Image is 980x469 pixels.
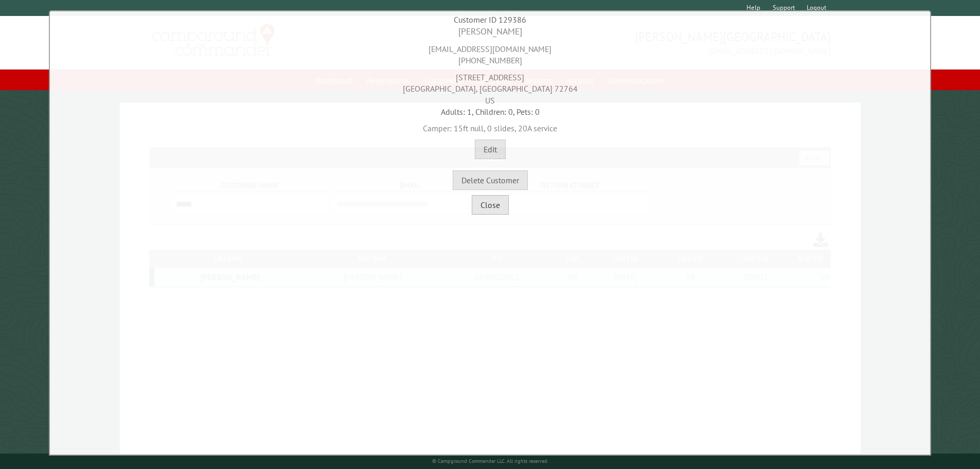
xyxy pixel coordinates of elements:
[453,170,528,190] button: Delete Customer
[52,106,928,117] div: Adults: 1, Children: 0, Pets: 0
[52,14,928,25] div: Customer ID 129386
[472,195,509,215] button: Close
[52,38,928,66] div: [EMAIL_ADDRESS][DOMAIN_NAME] [PHONE_NUMBER]
[432,458,548,464] small: © Campground Commander LLC. All rights reserved.
[52,25,928,38] div: [PERSON_NAME]
[52,66,928,106] div: [STREET_ADDRESS] [GEOGRAPHIC_DATA], [GEOGRAPHIC_DATA] 72764 US
[52,117,928,134] div: Camper: 15ft null, 0 slides, 20A service
[475,140,506,159] button: Edit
